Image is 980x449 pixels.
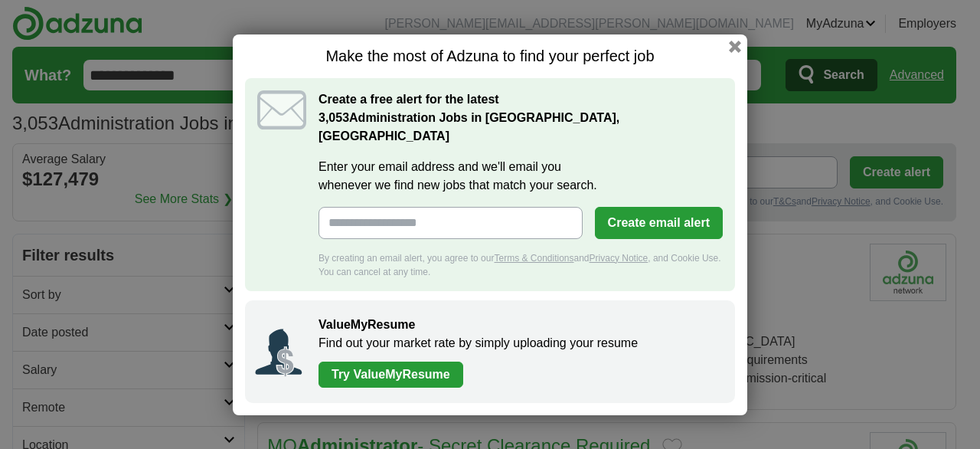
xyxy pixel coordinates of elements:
span: 3,053 [318,109,349,127]
button: Create email alert [595,207,723,239]
img: icon_email.svg [257,90,306,129]
h2: ValueMyResume [318,316,720,334]
strong: Administration Jobs in [GEOGRAPHIC_DATA], [GEOGRAPHIC_DATA] [318,111,619,143]
a: Terms & Conditions [494,253,573,264]
a: Privacy Notice [590,253,648,264]
p: Find out your market rate by simply uploading your resume [318,334,720,352]
h2: Create a free alert for the latest [318,90,723,146]
div: By creating an email alert, you agree to our and , and Cookie Use. You can cancel at any time. [318,251,723,279]
label: Enter your email address and we'll email you whenever we find new jobs that match your search. [318,158,723,195]
h1: Make the most of Adzuna to find your perfect job [245,47,735,66]
a: Try ValueMyResume [318,362,463,388]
